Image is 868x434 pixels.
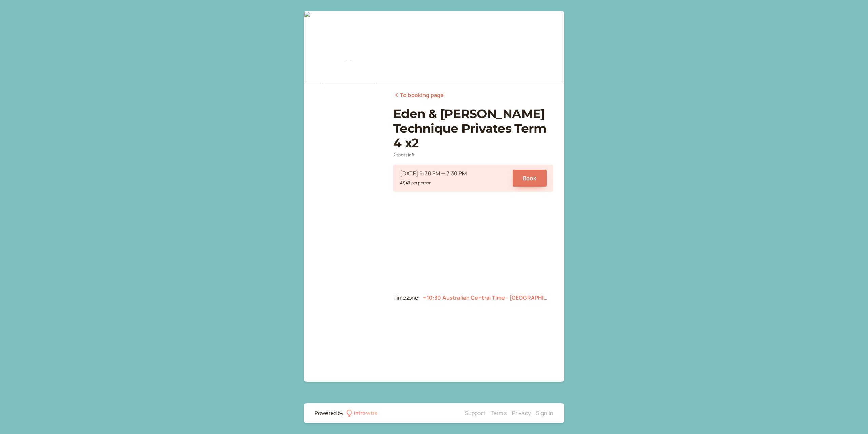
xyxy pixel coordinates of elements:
div: introwise [354,409,378,418]
a: To booking page [393,91,444,100]
button: Book [513,170,547,187]
b: A$43 [400,180,411,186]
a: introwise [347,409,378,418]
a: Sign in [536,409,553,417]
h1: Eden & [PERSON_NAME] Technique Privates Term 4 x2 [393,107,553,151]
a: Terms [491,409,507,417]
a: Support [465,409,485,417]
small: 2 spots left [393,152,415,158]
small: per person [400,180,431,186]
div: [DATE] 6:30 PM — 7:30 PM [400,169,467,178]
div: Timezone: [393,294,420,302]
a: Privacy [512,409,531,417]
div: Powered by [315,409,344,418]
